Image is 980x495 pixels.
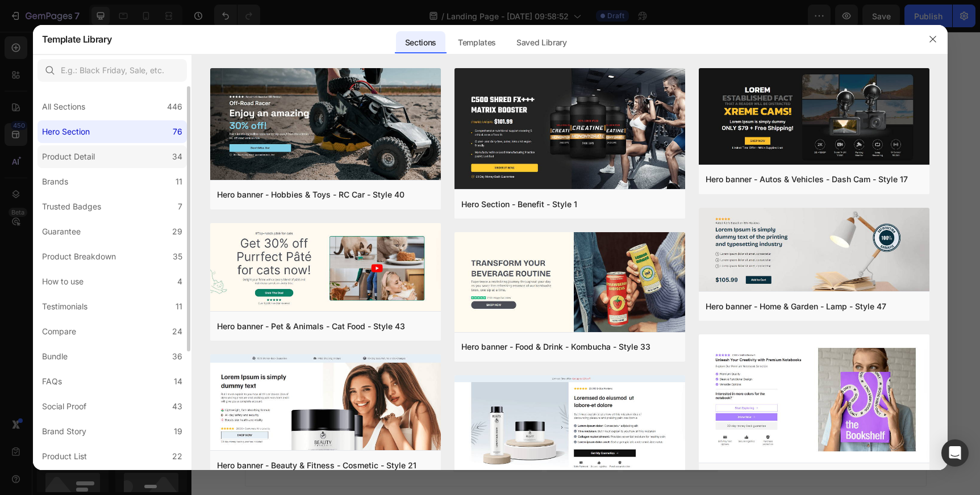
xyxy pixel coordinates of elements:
[461,340,650,354] div: Hero banner - Food & Drink - Kombucha - Style 33
[172,450,182,463] div: 22
[699,68,929,167] img: hr17.png
[191,18,598,31] p: — or we show up every day for free until it happens.
[396,31,445,54] div: Sections
[235,49,325,58] p: High Ticket Home Services
[42,175,68,188] div: Brands
[42,250,116,263] div: Product Breakdown
[210,223,441,314] img: hr43.png
[706,300,886,313] div: Hero banner - Home & Garden - Lamp - Style 47
[454,375,685,473] img: hr20.png
[42,325,76,338] div: Compare
[167,100,182,114] div: 446
[42,425,86,438] div: Brand Story
[210,354,441,452] img: hr21.png
[337,75,452,96] button: <p>Book Growth Call</p>
[42,100,85,114] div: All Sections
[42,450,87,463] div: Product List
[199,125,590,345] video: Video
[176,300,182,313] div: 11
[174,425,182,438] div: 19
[233,48,326,60] div: Rich Text Editor. Editing area: main
[172,400,182,413] div: 43
[699,334,929,465] img: hr38.png
[481,49,554,58] p: Long-lasting Durability
[174,375,182,388] div: 14
[368,386,422,398] span: Add section
[461,198,577,211] div: Hero Section - Benefit - Style 1
[173,125,182,139] div: 76
[190,3,599,32] div: Rich Text Editor. Editing area: main
[360,426,420,436] span: from URL or image
[42,300,87,313] div: Testimonials
[357,79,432,91] p: Book Growth Call
[42,24,112,54] h2: Template Library
[454,232,685,334] img: hr33.png
[178,200,182,213] div: 7
[173,250,182,263] div: 35
[42,275,84,288] div: How to use
[42,375,62,388] div: FAQs
[346,102,456,114] p: 30-day money back guarantee
[454,68,685,192] img: hr1.png
[357,79,432,91] div: Rich Text Editor. Editing area: main
[37,59,187,82] input: E.g.: Black Friday, Sale, etc.
[444,412,514,423] div: Add blank section
[391,49,457,58] p: Exceptional Support
[699,208,929,293] img: hr47.png
[42,350,68,363] div: Bundle
[176,175,182,188] div: 11
[42,400,86,413] div: Social Proof
[507,31,576,54] div: Saved Library
[217,320,405,333] div: Hero banner - Pet & Animals - Cat Food - Style 43
[42,125,90,139] div: Hero Section
[172,225,182,238] div: 29
[436,426,520,436] span: then drag & drop elements
[210,68,441,182] img: hr40.png
[172,150,182,163] div: 34
[172,325,182,338] div: 24
[272,412,341,423] div: Choose templates
[177,275,182,288] div: 4
[42,225,81,238] div: Guarantee
[706,173,908,186] div: Hero banner - Autos & Vehicles - Dash Cam - Style 17
[217,188,404,202] div: Hero banner - Hobbies & Toys - RC Car - Style 40
[217,459,416,472] div: Hero banner - Beauty & Fitness - Cosmetic - Style 21
[172,350,182,363] div: 36
[42,200,101,213] div: Trusted Badges
[449,31,505,54] div: Templates
[191,4,598,18] p: We guarantee a 10–50% increase in closing ratios (and higher prices) [DATE]
[349,49,367,58] p: SaaS
[941,439,969,467] div: Open Intercom Messenger
[266,426,344,436] span: inspired by CRO experts
[361,412,421,423] div: Generate layout
[42,150,95,163] div: Product Detail
[348,48,368,60] div: Rich Text Editor. Editing area: main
